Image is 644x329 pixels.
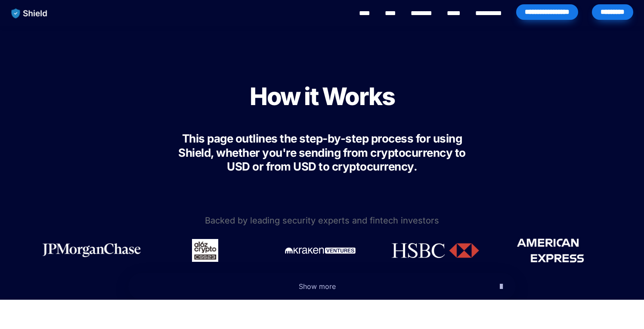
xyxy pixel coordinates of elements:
button: Show more [128,273,516,300]
span: Show more [299,282,336,291]
img: website logo [7,4,52,22]
span: Backed by leading security experts and fintech investors [205,215,439,226]
span: This page outlines the step-by-step process for using Shield, whether you're sending from cryptoc... [178,132,468,173]
span: How it Works [250,82,394,111]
